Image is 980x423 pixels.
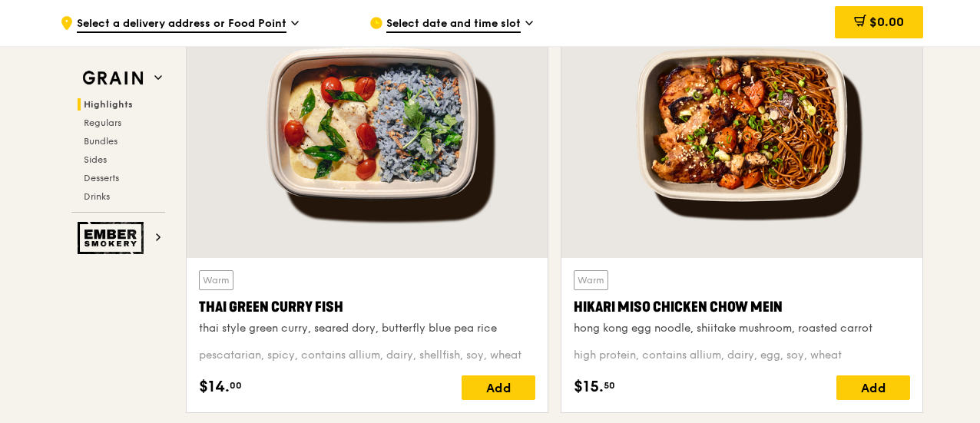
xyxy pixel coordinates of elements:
[84,136,118,147] span: Bundles
[574,270,608,290] div: Warm
[78,64,148,92] img: Grain web logo
[84,173,119,183] span: Desserts
[230,379,242,392] span: 00
[199,375,230,398] span: $14.
[869,15,904,29] span: $0.00
[574,296,910,318] div: Hikari Miso Chicken Chow Mein
[78,222,148,254] img: Ember Smokery web logo
[462,375,535,400] div: Add
[84,191,110,202] span: Drinks
[199,296,535,318] div: Thai Green Curry Fish
[574,375,604,398] span: $15.
[84,154,107,165] span: Sides
[574,321,910,336] div: hong kong egg noodle, shiitake mushroom, roasted carrot
[199,321,535,336] div: thai style green curry, seared dory, butterfly blue pea rice
[77,16,286,33] span: Select a delivery address or Food Point
[199,270,233,290] div: Warm
[604,379,615,392] span: 50
[84,117,121,128] span: Regulars
[199,348,535,363] div: pescatarian, spicy, contains allium, dairy, shellfish, soy, wheat
[574,348,910,363] div: high protein, contains allium, dairy, egg, soy, wheat
[84,99,133,110] span: Highlights
[386,16,521,33] span: Select date and time slot
[836,375,910,400] div: Add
